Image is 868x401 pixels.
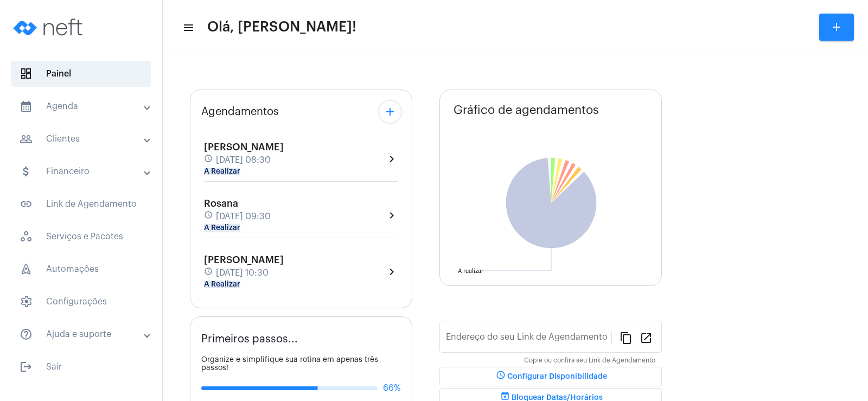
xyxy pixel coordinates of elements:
[207,18,356,36] span: Olá, [PERSON_NAME]!
[216,155,271,165] span: [DATE] 08:30
[7,93,162,119] mat-expansion-panel-header: sidenav iconAgenda
[446,334,611,344] input: Link
[20,132,145,145] mat-panel-title: Clientes
[204,255,284,265] span: [PERSON_NAME]
[383,383,401,393] span: 66%
[830,21,843,34] mat-icon: add
[216,212,271,221] span: [DATE] 09:30
[201,106,279,118] span: Agendamentos
[204,211,214,222] mat-icon: schedule
[524,357,655,365] mat-hint: Copie ou confira seu Link de Agendamento
[9,5,90,49] img: logo-neft-novo-2.png
[11,256,151,282] span: Automações
[20,100,145,113] mat-panel-title: Agenda
[454,104,599,117] span: Gráfico de agendamentos
[20,328,33,341] mat-icon: sidenav icon
[20,360,33,373] mat-icon: sidenav icon
[7,158,162,184] mat-expansion-panel-header: sidenav iconFinanceiro
[11,224,151,250] span: Serviços e Pacotes
[7,126,162,152] mat-expansion-panel-header: sidenav iconClientes
[384,105,397,118] mat-icon: add
[204,267,214,279] mat-icon: schedule
[20,198,33,211] mat-icon: sidenav icon
[201,356,378,372] span: Organize e simplifique sua rotina em apenas três passos!
[458,268,483,274] text: A realizar
[204,224,240,232] mat-chip: A Realizar
[182,21,193,34] mat-icon: sidenav icon
[204,199,238,208] span: Rosana
[20,263,33,276] span: sidenav icon
[20,165,145,178] mat-panel-title: Financeiro
[439,367,662,386] button: Configurar Disponibilidade
[20,100,33,113] mat-icon: sidenav icon
[11,354,151,380] span: Sair
[20,328,145,341] mat-panel-title: Ajuda e suporte
[20,295,33,308] span: sidenav icon
[20,230,33,243] span: sidenav icon
[216,268,269,278] span: [DATE] 10:30
[7,321,162,347] mat-expansion-panel-header: sidenav iconAjuda e suporte
[201,333,298,345] span: Primeiros passos...
[20,132,33,145] mat-icon: sidenav icon
[204,154,214,166] mat-icon: schedule
[494,373,607,380] span: Configurar Disponibilidade
[20,165,33,178] mat-icon: sidenav icon
[11,289,151,315] span: Configurações
[385,265,398,278] mat-icon: chevron_right
[620,331,633,344] mat-icon: content_copy
[204,168,240,175] mat-chip: A Realizar
[385,209,398,222] mat-icon: chevron_right
[204,281,240,288] mat-chip: A Realizar
[11,61,151,87] span: Painel
[385,152,398,166] mat-icon: chevron_right
[494,370,507,383] mat-icon: schedule
[11,191,151,217] span: Link de Agendamento
[204,142,284,152] span: [PERSON_NAME]
[20,67,33,80] span: sidenav icon
[640,331,653,344] mat-icon: open_in_new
